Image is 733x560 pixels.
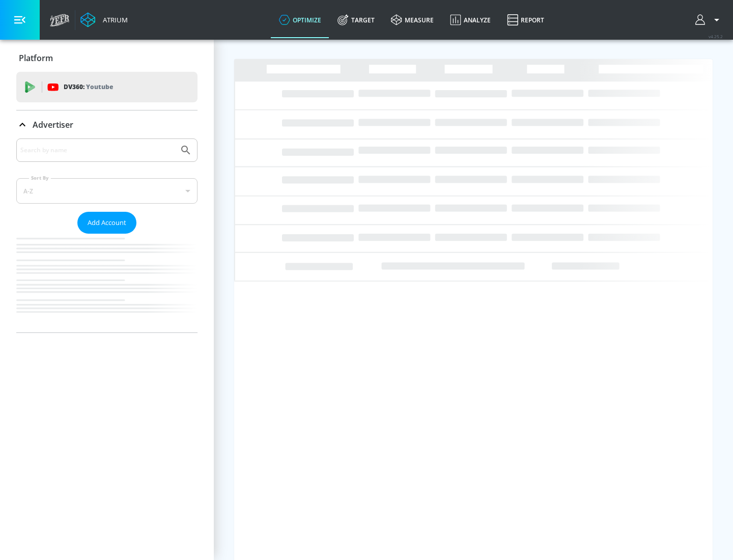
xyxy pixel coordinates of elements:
[77,212,136,234] button: Add Account
[16,234,198,332] nav: list of Advertiser
[16,44,198,72] div: Platform
[383,2,442,38] a: measure
[499,2,552,38] a: Report
[442,2,499,38] a: Analyze
[33,119,73,130] p: Advertiser
[16,138,198,332] div: Advertiser
[271,2,329,38] a: optimize
[99,15,128,24] div: Atrium
[16,72,198,102] div: DV360: Youtube
[329,2,383,38] a: Target
[20,144,175,157] input: Search by name
[88,217,126,229] span: Add Account
[16,110,198,139] div: Advertiser
[29,175,51,181] label: Sort By
[80,12,128,27] a: Atrium
[86,81,113,92] p: Youtube
[709,34,723,39] span: v 4.25.2
[19,52,53,64] p: Platform
[16,178,198,204] div: A-Z
[64,81,113,93] p: DV360:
